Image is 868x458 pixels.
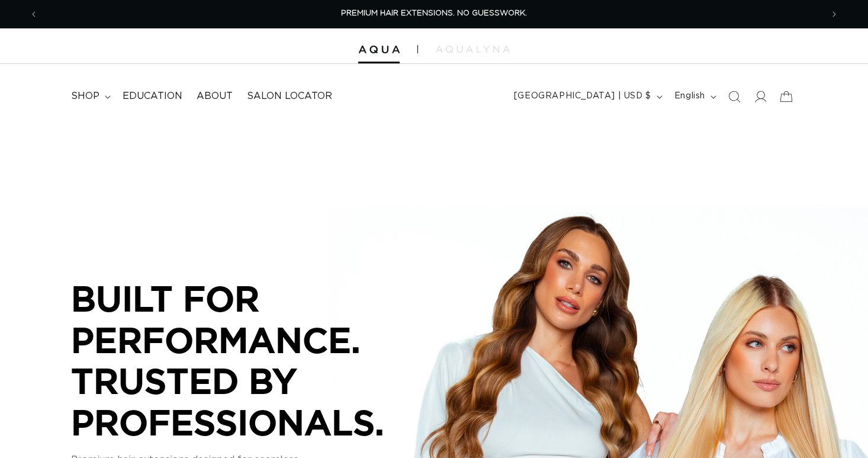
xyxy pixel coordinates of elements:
[115,83,189,110] a: Education
[123,90,182,103] span: Education
[64,83,115,110] summary: shop
[721,84,747,110] summary: Search
[358,46,400,54] img: Aqua Hair Extensions
[189,83,240,110] a: About
[674,90,705,103] span: English
[507,85,667,108] button: [GEOGRAPHIC_DATA] | USD $
[21,3,47,25] button: Previous announcement
[667,85,721,108] button: English
[247,90,332,103] span: Salon Locator
[71,90,99,103] span: shop
[821,3,847,25] button: Next announcement
[341,9,527,17] span: PREMIUM HAIR EXTENSIONS. NO GUESSWORK.
[240,83,339,110] a: Salon Locator
[71,278,426,443] p: BUILT FOR PERFORMANCE. TRUSTED BY PROFESSIONALS.
[514,90,651,103] span: [GEOGRAPHIC_DATA] | USD $
[436,46,510,53] img: aqualyna.com
[197,90,233,103] span: About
